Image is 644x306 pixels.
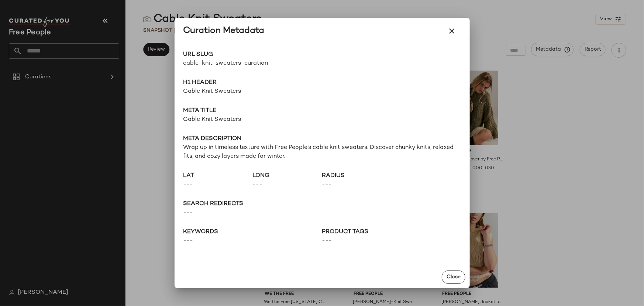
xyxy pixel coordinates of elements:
span: URL Slug [183,50,322,59]
span: --- [253,180,322,189]
span: long [253,171,322,180]
span: --- [322,180,392,189]
span: Cable Knit Sweaters [183,115,461,124]
span: search redirects [183,200,461,208]
span: cable-knit-sweaters-curation [183,59,322,68]
span: Meta description [183,135,461,143]
span: radius [322,171,392,180]
span: --- [183,237,322,245]
span: lat [183,171,253,180]
span: --- [183,208,461,217]
span: H1 Header [183,78,461,87]
span: Cable Knit Sweaters [183,87,461,96]
span: Wrap up in timeless texture with Free People’s cable knit sweaters. Discover chunky knits, relaxe... [183,143,461,161]
span: keywords [183,228,322,237]
button: Close [442,271,465,284]
div: Curation Metadata [183,25,265,37]
span: Close [446,274,461,280]
span: --- [183,180,253,189]
span: --- [322,237,461,245]
span: Meta title [183,106,461,115]
span: Product Tags [322,228,461,237]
